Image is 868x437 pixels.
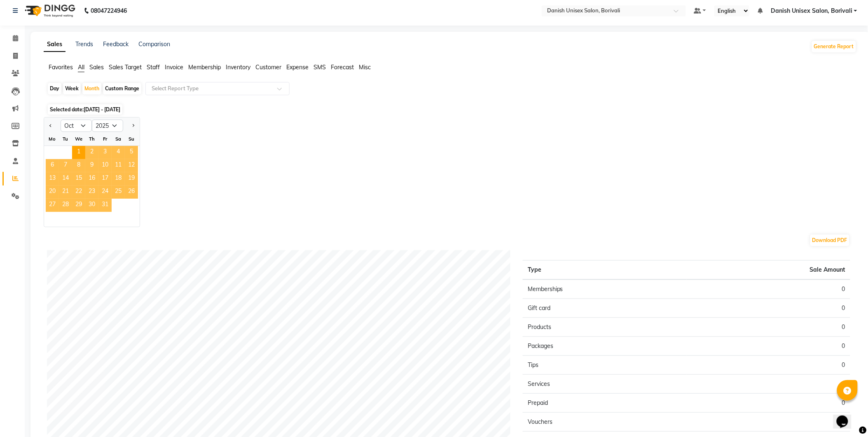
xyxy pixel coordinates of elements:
[103,83,141,94] div: Custom Range
[59,199,72,212] span: 28
[98,172,112,186] div: Friday, October 17, 2025
[46,186,59,199] span: 20
[61,120,92,132] select: Select month
[59,199,72,212] div: Tuesday, October 28, 2025
[85,186,98,199] span: 23
[125,159,138,172] span: 12
[85,172,98,186] span: 16
[85,186,98,199] div: Thursday, October 23, 2025
[687,337,851,356] td: 0
[48,104,122,115] span: Selected date:
[125,172,138,186] span: 19
[112,146,125,159] span: 4
[72,199,85,212] div: Wednesday, October 29, 2025
[286,63,309,71] span: Expense
[98,146,112,159] div: Friday, October 3, 2025
[112,172,125,186] span: 18
[125,186,138,199] div: Sunday, October 26, 2025
[810,235,849,246] button: Download PDF
[44,37,66,52] a: Sales
[85,132,98,146] div: Th
[46,199,59,212] span: 27
[59,186,72,199] span: 21
[72,172,85,186] div: Wednesday, October 15, 2025
[78,63,84,71] span: All
[98,199,112,212] span: 31
[84,106,120,113] span: [DATE] - [DATE]
[98,159,112,172] div: Friday, October 10, 2025
[85,146,98,159] span: 2
[72,186,85,199] span: 22
[85,159,98,172] div: Thursday, October 9, 2025
[314,63,326,71] span: SMS
[687,413,851,432] td: 0
[72,172,85,186] span: 15
[331,63,354,71] span: Forecast
[687,299,851,318] td: 0
[523,413,687,432] td: Vouchers
[125,146,138,159] span: 5
[523,261,687,280] th: Type
[687,280,851,299] td: 0
[125,159,138,172] div: Sunday, October 12, 2025
[687,261,851,280] th: Sale Amount
[85,159,98,172] span: 9
[72,199,85,212] span: 29
[85,146,98,159] div: Thursday, October 2, 2025
[72,146,85,159] div: Wednesday, October 1, 2025
[98,146,112,159] span: 3
[46,159,59,172] div: Monday, October 6, 2025
[59,159,72,172] div: Tuesday, October 7, 2025
[98,199,112,212] div: Friday, October 31, 2025
[523,375,687,394] td: Services
[147,63,160,71] span: Staff
[165,63,183,71] span: Invoice
[59,186,72,199] div: Tuesday, October 21, 2025
[59,132,72,146] div: Tu
[112,159,125,172] div: Saturday, October 11, 2025
[523,394,687,413] td: Prepaid
[359,63,371,71] span: Misc
[103,40,129,48] a: Feedback
[523,318,687,337] td: Products
[49,63,73,71] span: Favorites
[46,159,59,172] span: 6
[112,132,125,146] div: Sa
[125,172,138,186] div: Sunday, October 19, 2025
[98,186,112,199] div: Friday, October 24, 2025
[112,186,125,199] div: Saturday, October 25, 2025
[833,404,860,429] iframe: chat widget
[255,63,281,71] span: Customer
[523,280,687,299] td: Memberships
[687,375,851,394] td: 0
[125,132,138,146] div: Su
[72,159,85,172] div: Wednesday, October 8, 2025
[125,146,138,159] div: Sunday, October 5, 2025
[85,172,98,186] div: Thursday, October 16, 2025
[125,186,138,199] span: 26
[130,119,136,132] button: Next month
[75,40,93,48] a: Trends
[112,186,125,199] span: 25
[46,199,59,212] div: Monday, October 27, 2025
[98,159,112,172] span: 10
[85,199,98,212] span: 30
[138,40,170,48] a: Comparison
[523,299,687,318] td: Gift card
[812,41,856,52] button: Generate Report
[112,172,125,186] div: Saturday, October 18, 2025
[72,186,85,199] div: Wednesday, October 22, 2025
[82,83,101,94] div: Month
[112,159,125,172] span: 11
[72,132,85,146] div: We
[46,172,59,186] span: 13
[98,172,112,186] span: 17
[48,83,61,94] div: Day
[72,159,85,172] span: 8
[63,83,81,94] div: Week
[98,132,112,146] div: Fr
[687,394,851,413] td: 0
[46,186,59,199] div: Monday, October 20, 2025
[226,63,250,71] span: Inventory
[112,146,125,159] div: Saturday, October 4, 2025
